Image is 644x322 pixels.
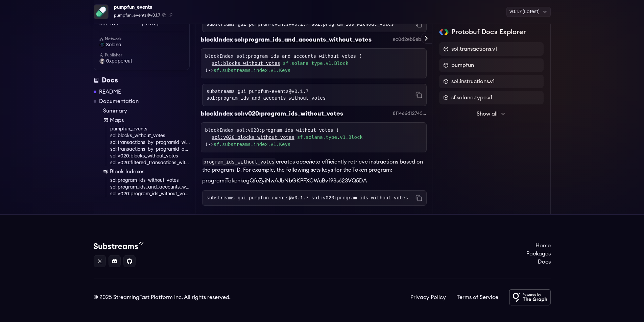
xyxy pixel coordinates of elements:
button: Show all [439,107,544,121]
span: sol.instructions.v1 [451,77,495,85]
span: pumpfun_events@v0.1.7 [114,12,160,18]
a: sol:v020:blocks_without_votes [110,153,190,159]
a: Packages [526,250,551,258]
a: sol:blocks_without_votes [110,132,190,139]
a: Summary [103,107,190,115]
code: substreams gui pumpfun-events@v0.1.7 sol:program_ids_and_accounts_without_votes [207,88,415,102]
h2: Protobuf Docs Explorer [451,27,526,37]
a: Block Indexes [103,168,190,176]
li: program:TokenkegQfeZyiNwAJbNbGKPFXCWuBvf9Ss623VQ5DA [202,177,427,185]
button: Copy .spkg link to clipboard [168,13,172,17]
div: v0.1.7 (Latest) [506,7,551,17]
a: Privacy Policy [410,293,446,301]
img: Map icon [103,118,109,123]
a: sol:v020:filtered_transactions_without_votes [110,159,190,166]
span: solana [106,42,121,48]
div: sol:program_ids_and_accounts_without_votes [234,35,372,44]
span: Show all [477,110,498,118]
code: program_ids_without_votes [202,158,276,166]
span: -> [208,142,290,147]
span: 0xpapercut [106,58,132,65]
div: pumpfun_events [114,3,172,12]
a: Terms of Service [457,293,498,301]
div: blockIndex sol:program_ids_and_accounts_without_votes ( ) [205,53,422,74]
div: ec0d2eb5ebfb384b6befa8aa19f6178b853672fe [393,36,427,43]
code: substreams gui pumpfun-events@v0.1.7 sol:program_ids_without_votes [207,21,394,28]
img: solana [99,42,105,48]
a: sf.substreams.index.v1.Keys [214,142,291,147]
a: sf.substreams.index.v1.Keys [214,68,291,73]
button: Copy command to clipboard [415,195,422,201]
a: Documentation [99,97,139,105]
div: sol:v020:program_ids_without_votes [234,109,343,118]
a: sf.solana.type.v1.Block [283,60,349,67]
a: sol:blocks_without_votes [212,60,280,67]
h6: Network [99,36,184,42]
a: Home [526,242,551,250]
img: User Avatar [99,58,105,64]
a: pumpfun_events [110,126,190,132]
img: Protobuf [439,29,449,35]
img: Block Index icon [103,169,109,174]
div: 811466d12743a8b02be8ba6649cfa9a24aa1af62 [393,110,427,117]
a: sol:transactions_by_programid_and_account_without_votes [110,146,190,153]
a: sol:v020:blocks_without_votes [212,134,294,141]
div: Docs [94,76,190,85]
img: Powered by The Graph [509,289,551,305]
button: Copy command to clipboard [415,92,422,98]
a: solana [99,42,184,48]
a: sol:program_ids_and_accounts_without_votes [110,184,190,191]
em: cache [300,159,315,165]
span: sf.solana.type.v1 [451,94,492,102]
span: sol.transactions.v1 [451,45,497,53]
div: blockIndex [201,35,233,44]
a: sol:transactions_by_programid_without_votes [110,139,190,146]
img: Substream's logo [94,242,144,250]
span: -> [208,68,290,73]
span: pumpfun [451,61,474,69]
button: Copy package name and version [162,13,166,17]
a: Maps [103,116,190,124]
a: sol:program_ids_without_votes [110,177,190,184]
img: Package Logo [94,5,108,19]
a: README [99,88,121,96]
div: blockIndex sol:v020:program_ids_without_votes ( ) [205,127,422,148]
a: 0xpapercut [99,58,184,65]
h6: Publisher [99,52,184,58]
p: creates a to efficiently retrieve instructions based on the program ID. For example, the followin... [202,158,427,174]
a: sf.solana.type.v1.Block [297,134,363,141]
button: Copy command to clipboard [415,21,422,28]
a: sol:v020:program_ids_without_votes [110,191,190,197]
a: Docs [526,258,551,266]
div: blockIndex [201,109,233,118]
code: substreams gui pumpfun-events@v0.1.7 sol:v020:program_ids_without_votes [207,195,408,201]
div: © 2025 StreamingFast Platform Inc. All rights reserved. [94,293,231,301]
